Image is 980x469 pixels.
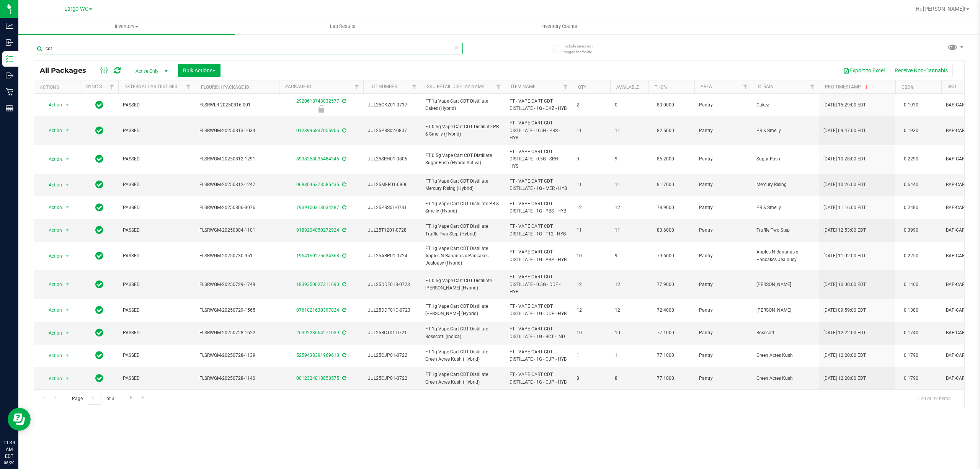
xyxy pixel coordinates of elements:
[823,375,866,382] span: [DATE] 12:20:00 EDT
[368,329,416,337] span: JUL25BCT01-0721
[199,127,274,134] span: FLSRWGM-20250813-1034
[138,393,149,403] a: Go to the last page
[95,125,103,136] span: In Sync
[6,72,13,79] inline-svg: Outbound
[425,348,500,363] span: FT 1g Vape Cart CDT Distillate Green Acres Kush (Hybrid)
[296,227,339,233] a: 9189204050272924
[6,39,13,46] inline-svg: Inbound
[88,393,101,405] input: 1
[900,350,922,361] span: 0.1790
[95,350,103,361] span: In Sync
[653,225,678,236] span: 83.6000
[63,328,72,338] span: select
[890,64,953,77] button: Receive Non-Cannabis
[578,85,586,90] a: Qty
[577,281,606,288] span: 12
[42,251,62,261] span: Action
[425,277,500,292] span: FT 0.5g Vape Cart CDT Distillate [PERSON_NAME] (Hybrid)
[510,223,567,237] span: FT - VAPE CART CDT DISTILLATE - 1G - T12 - HYB
[577,252,606,260] span: 10
[425,371,500,386] span: FT 1g Vape Cart CDT Distillate Green Acres Kush (Hybrid)
[6,105,13,112] inline-svg: Reports
[900,154,922,165] span: 0.2290
[95,154,103,164] span: In Sync
[425,223,500,237] span: FT 1g Vape Cart CDT Distillate Truffle Two Step (Hybrid)
[653,125,678,136] span: 82.5000
[95,179,103,190] span: In Sync
[123,181,190,188] span: PASSED
[368,101,416,109] span: JUL25CKZ01-0717
[3,439,15,460] p: 11:44 AM EDT
[615,127,644,134] span: 11
[916,6,965,12] span: Hi, [PERSON_NAME]!
[341,353,346,358] span: Sync from Compliance System
[199,281,274,288] span: FLSRWGM-20250729-1749
[123,101,190,109] span: PASSED
[368,127,416,134] span: JUL25PBS02-0807
[341,205,346,210] span: Sync from Compliance System
[756,329,814,337] span: Bosscotti
[531,23,588,30] span: Inventory Counts
[756,155,814,163] span: Sugar Rush
[492,80,505,93] a: Filter
[900,225,922,236] span: 0.3990
[425,123,500,138] span: FT 0.5g Vape Cart CDT Distillate PB & Smelly (Hybrid)
[577,204,606,211] span: 12
[63,154,72,165] span: select
[278,105,364,113] div: Quarantine
[63,251,72,261] span: select
[369,84,397,89] a: Lot Number
[368,307,416,314] span: JUL25DDF01C-0723
[6,88,13,96] inline-svg: Retail
[124,84,185,89] a: External Lab Test Result
[86,84,116,89] a: Sync Status
[616,85,639,90] a: Available
[653,327,678,338] span: 77.1000
[653,250,678,261] span: 79.6000
[510,325,567,340] span: FT - VAPE CART CDT DISTILLATE - 1G - BCT - IND
[199,227,274,234] span: FLSRWGM-20250804-1101
[823,329,866,337] span: [DATE] 12:22:00 EDT
[900,202,922,213] span: 0.2480
[823,204,866,211] span: [DATE] 11:16:00 EDT
[42,225,62,236] span: Action
[199,352,274,359] span: FLSRWGM-20250728-1139
[425,152,500,167] span: FT 0.5g Vape Cart CDT Distillate Sugar Rush (Hybrid-Sativa)
[40,66,94,75] span: All Packages
[511,84,536,89] a: Item Name
[900,125,922,136] span: 0.1930
[341,330,346,335] span: Sync from Compliance System
[296,205,339,210] a: 7939150313034287
[341,128,346,133] span: Sync from Compliance System
[900,279,922,290] span: 0.1460
[199,375,274,382] span: FLSRWGM-20250728-1140
[425,303,500,317] span: FT 1g Vape Cart CDT Distillate [PERSON_NAME] (Hybrid)
[42,154,62,165] span: Action
[900,373,922,384] span: 0.1790
[95,225,103,235] span: In Sync
[653,373,678,384] span: 77.1000
[296,128,339,133] a: 0123996837055906
[699,204,747,211] span: Pantry
[902,85,914,90] a: CBD%
[123,352,190,359] span: PASSED
[699,281,747,288] span: Pantry
[285,84,311,89] a: Package ID
[451,18,667,34] a: Inventory Counts
[63,305,72,315] span: select
[63,180,72,190] span: select
[756,352,814,359] span: Green Acres Kush
[199,329,274,337] span: FLSRWGM-20250728-1622
[653,202,678,213] span: 78.9000
[368,155,416,163] span: JUL25SRH01-0806
[615,281,644,288] span: 12
[40,85,77,90] div: Actions
[699,227,747,234] span: Pantry
[296,353,339,358] a: 5259438391969618
[123,375,190,382] span: PASSED
[756,204,814,211] span: PB & Smelly
[123,281,190,288] span: PASSED
[123,204,190,211] span: PASSED
[615,329,644,337] span: 10
[296,330,339,335] a: 2639223664271039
